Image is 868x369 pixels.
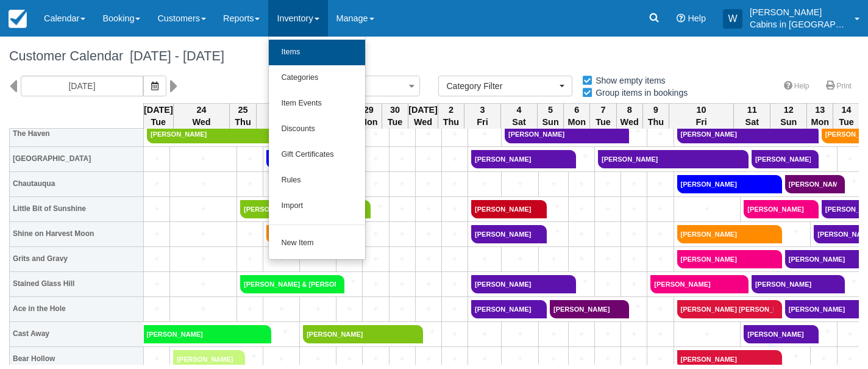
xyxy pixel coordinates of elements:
[10,246,144,271] th: Grits and Gravy
[173,253,233,265] a: +
[419,127,438,140] a: +
[173,202,233,215] a: +
[445,202,464,215] a: +
[9,10,27,28] img: checkfront-main-nav-mini-logo.png
[811,325,834,338] a: +
[572,353,591,365] a: +
[572,328,591,340] a: +
[419,303,438,315] a: +
[744,325,810,343] a: [PERSON_NAME]
[582,88,697,96] span: Group items in bookings
[841,152,860,165] a: +
[505,253,535,265] a: +
[624,227,644,240] a: +
[744,200,810,218] a: [PERSON_NAME]
[677,328,738,340] a: +
[734,103,770,129] th: 11 Sat
[572,202,591,215] a: +
[471,225,539,243] a: [PERSON_NAME]
[240,200,363,218] a: [PERSON_NAME]
[269,168,365,193] a: Rules
[542,177,564,190] a: +
[363,200,386,213] a: +
[147,125,263,143] a: [PERSON_NAME]
[650,253,670,265] a: +
[445,353,464,365] a: +
[650,177,670,190] a: +
[123,48,224,63] span: [DATE] - [DATE]
[438,76,572,96] button: Category Filter
[677,225,774,243] a: [PERSON_NAME]
[303,325,415,343] a: [PERSON_NAME]
[419,202,438,215] a: +
[266,353,296,365] a: +
[147,353,166,365] a: +
[572,227,591,240] a: +
[10,221,144,246] th: Shine on Harvest Moon
[624,177,644,190] a: +
[419,177,438,190] a: +
[10,171,144,196] th: Chautauqua
[598,328,617,340] a: +
[471,127,498,140] a: +
[10,121,144,146] th: The Haven
[774,225,808,238] a: +
[419,353,438,365] a: +
[539,200,565,213] a: +
[445,227,464,240] a: +
[677,175,774,193] a: [PERSON_NAME]
[10,321,144,346] th: Cast Away
[366,127,385,140] a: +
[393,253,412,265] a: +
[336,275,360,288] a: +
[230,103,256,129] th: 25 Thu
[445,253,464,265] a: +
[642,103,669,129] th: 9 Thu
[572,253,591,265] a: +
[837,175,860,188] a: +
[256,103,293,129] th: 26 Fri
[144,103,174,129] th: [DATE] Tue
[237,350,260,363] a: +
[266,225,336,243] a: [PERSON_NAME]
[568,150,591,163] a: +
[355,103,382,129] th: 29 Mon
[10,196,144,221] th: Little Bit of Sunshine
[814,353,833,365] a: +
[770,103,807,129] th: 12 Sun
[464,103,501,129] th: 3 Fri
[445,177,464,190] a: +
[366,303,385,315] a: +
[173,227,233,240] a: +
[419,278,438,290] a: +
[173,177,233,190] a: +
[807,103,833,129] th: 13 Mon
[750,18,847,30] p: Cabins in [GEOGRAPHIC_DATA]
[837,275,860,288] a: +
[650,227,670,240] a: +
[419,152,438,165] a: +
[598,150,741,168] a: [PERSON_NAME]
[340,303,359,315] a: +
[269,65,365,91] a: Categories
[677,300,774,318] a: [PERSON_NAME] [PERSON_NAME]
[505,177,535,190] a: +
[841,353,860,365] a: +
[445,152,464,165] a: +
[785,250,863,268] a: [PERSON_NAME]
[393,177,412,190] a: +
[505,328,535,340] a: +
[621,125,644,138] a: +
[147,253,166,265] a: +
[144,325,263,343] a: [PERSON_NAME]
[677,14,685,23] i: Help
[841,328,860,340] a: +
[173,350,237,368] a: [PERSON_NAME]
[590,103,616,129] th: 7 Tue
[471,177,498,190] a: +
[240,227,260,240] a: +
[616,103,642,129] th: 8 Wed
[750,6,847,18] p: [PERSON_NAME]
[723,9,742,29] div: W
[677,250,774,268] a: [PERSON_NAME]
